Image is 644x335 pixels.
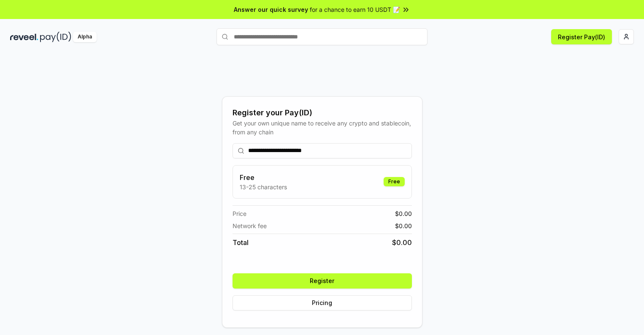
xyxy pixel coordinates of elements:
[233,295,412,310] button: Pricing
[73,32,97,42] div: Alpha
[392,237,412,248] span: $ 0.00
[240,182,287,191] p: 13-25 characters
[233,107,412,119] div: Register your Pay(ID)
[551,29,612,44] button: Register Pay(ID)
[395,209,412,218] span: $ 0.00
[233,237,249,248] span: Total
[10,32,38,42] img: reveel_dark
[40,32,71,42] img: pay_id
[233,209,246,218] span: Price
[233,221,267,230] span: Network fee
[233,273,412,289] button: Register
[310,5,400,14] span: for a chance to earn 10 USDT 📝
[234,5,308,14] span: Answer our quick survey
[240,172,287,182] h3: Free
[395,221,412,230] span: $ 0.00
[233,119,412,136] div: Get your own unique name to receive any crypto and stablecoin, from any chain
[384,177,405,186] div: Free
